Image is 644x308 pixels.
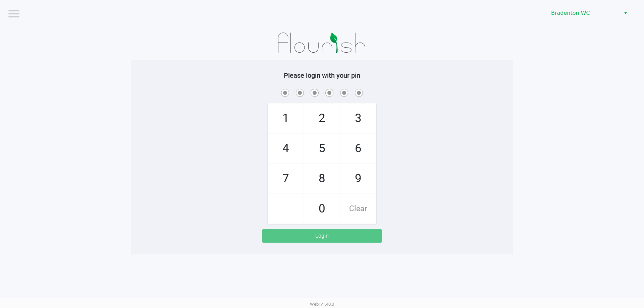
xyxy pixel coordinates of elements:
span: 5 [304,134,340,163]
span: 3 [340,104,376,133]
span: Web: v1.40.0 [310,302,334,307]
span: 8 [304,164,340,193]
span: 2 [304,104,340,133]
span: 6 [340,134,376,163]
span: 4 [268,134,304,163]
span: 0 [304,194,340,224]
h5: Please login with your pin [136,71,508,79]
span: Clear [340,194,376,224]
span: 7 [268,164,304,193]
button: Select [621,7,630,19]
span: Bradenton WC [551,9,616,17]
span: 9 [340,164,376,193]
span: 1 [268,104,304,133]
